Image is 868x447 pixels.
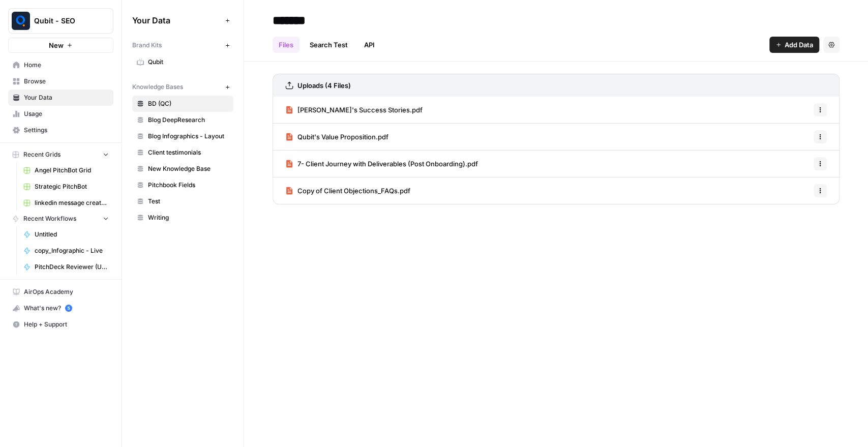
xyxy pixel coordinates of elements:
[24,77,109,86] span: Browse
[19,226,113,243] a: Untitled
[148,181,229,190] span: Pitchbook Fields
[12,12,30,30] img: Qubit - SEO Logo
[8,147,113,162] button: Recent Grids
[148,148,229,157] span: Client testimonials
[358,37,381,53] a: API
[23,150,61,159] span: Recent Grids
[8,8,113,34] button: Workspace: Qubit - SEO
[35,246,109,255] span: copy_Infographic - Live
[8,106,113,122] a: Usage
[285,177,410,204] a: Copy of Client Objections_FAQs.pdf
[19,259,113,275] a: PitchDeck Reviewer (Updated)
[8,316,113,333] button: Help + Support
[285,151,478,177] a: 7- Client Journey with Deliverables (Post Onboarding).pdf
[132,177,233,193] a: Pitchbook Fields
[19,178,113,195] a: Strategic PitchBot
[285,124,388,150] a: Qubit's Value Proposition.pdf
[8,90,113,106] a: Your Data
[297,159,478,169] span: 7- Client Journey with Deliverables (Post Onboarding).pdf
[67,306,70,311] text: 5
[304,37,354,53] a: Search Test
[132,128,233,144] a: Blog Infographics - Layout
[49,40,64,50] span: New
[132,210,233,226] a: Writing
[8,211,113,226] button: Recent Workflows
[8,57,113,73] a: Home
[19,243,113,259] a: copy_Infographic - Live
[297,132,388,142] span: Qubit's Value Proposition.pdf
[132,54,233,70] a: Qubit
[8,73,113,90] a: Browse
[769,37,819,53] button: Add Data
[8,122,113,138] a: Settings
[8,38,113,53] button: New
[148,115,229,125] span: Blog DeepResearch
[132,82,183,92] span: Knowledge Bases
[273,37,300,53] a: Files
[148,99,229,108] span: BD (QC)
[34,16,96,26] span: Qubit - SEO
[132,144,233,161] a: Client testimonials
[8,284,113,300] a: AirOps Academy
[297,186,410,196] span: Copy of Client Objections_FAQs.pdf
[132,41,162,50] span: Brand Kits
[148,57,229,67] span: Qubit
[35,166,109,175] span: Angel PitchBot Grid
[297,80,351,91] h3: Uploads (4 Files)
[19,162,113,178] a: Angel PitchBot Grid
[132,14,221,26] span: Your Data
[24,61,109,70] span: Home
[24,93,109,102] span: Your Data
[23,214,76,223] span: Recent Workflows
[148,197,229,206] span: Test
[148,213,229,222] span: Writing
[132,112,233,128] a: Blog DeepResearch
[35,230,109,239] span: Untitled
[148,132,229,141] span: Blog Infographics - Layout
[285,97,423,123] a: [PERSON_NAME]'s Success Stories.pdf
[24,109,109,118] span: Usage
[785,40,813,50] span: Add Data
[8,300,113,316] button: What's new? 5
[35,198,109,207] span: linkedin message creator [PERSON_NAME]
[35,262,109,272] span: PitchDeck Reviewer (Updated)
[297,105,423,115] span: [PERSON_NAME]'s Success Stories.pdf
[24,126,109,135] span: Settings
[35,182,109,191] span: Strategic PitchBot
[65,305,72,312] a: 5
[132,96,233,112] a: BD (QC)
[148,164,229,173] span: New Knowledge Base
[19,195,113,211] a: linkedin message creator [PERSON_NAME]
[24,320,109,329] span: Help + Support
[285,74,351,97] a: Uploads (4 Files)
[132,193,233,210] a: Test
[24,287,109,296] span: AirOps Academy
[9,301,113,316] div: What's new?
[132,161,233,177] a: New Knowledge Base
